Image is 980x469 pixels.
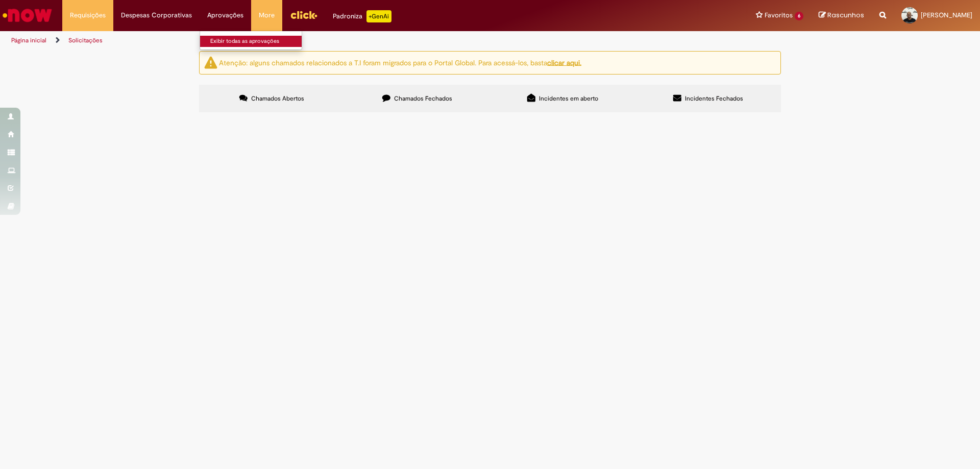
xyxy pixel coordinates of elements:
[539,94,598,103] span: Incidentes em aberto
[200,31,302,50] ul: Aprovações
[68,36,103,44] a: Solicitações
[819,11,864,20] a: Rascunhos
[765,10,793,20] span: Favoritos
[547,58,581,67] a: clicar aqui.
[394,94,452,103] span: Chamados Fechados
[207,10,243,20] span: Aprovações
[1,5,54,26] img: ServiceNow
[827,10,864,20] span: Rascunhos
[290,7,317,22] img: click_logo_yellow_360x200.png
[70,10,106,20] span: Requisições
[366,10,391,22] p: +GenAi
[685,94,743,103] span: Incidentes Fechados
[259,10,275,20] span: More
[921,11,972,19] span: [PERSON_NAME]
[11,36,46,44] a: Página inicial
[121,10,192,20] span: Despesas Corporativas
[795,12,803,20] span: 6
[200,36,312,47] a: Exibir todas as aprovações
[8,31,646,50] ul: Trilhas de página
[219,58,581,67] ng-bind-html: Atenção: alguns chamados relacionados a T.I foram migrados para o Portal Global. Para acessá-los,...
[251,94,304,103] span: Chamados Abertos
[333,10,391,22] div: Padroniza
